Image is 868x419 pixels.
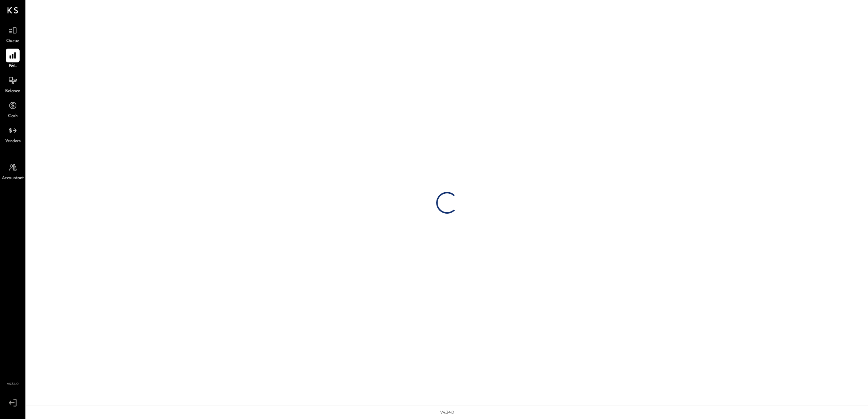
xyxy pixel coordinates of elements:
[0,74,25,95] a: Balance
[0,161,25,182] a: Accountant
[0,49,25,70] a: P&L
[2,175,24,182] span: Accountant
[5,138,21,145] span: Vendors
[440,410,454,415] div: v 4.34.0
[6,38,20,45] span: Queue
[0,24,25,45] a: Queue
[0,124,25,145] a: Vendors
[0,99,25,120] a: Cash
[8,113,17,120] span: Cash
[9,63,17,70] span: P&L
[5,88,20,95] span: Balance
